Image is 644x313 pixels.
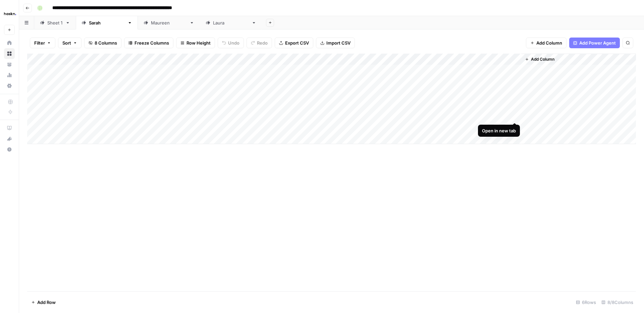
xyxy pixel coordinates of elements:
button: Add Column [522,55,557,64]
a: Settings [4,80,15,91]
button: Workspace: Haskn [4,5,15,22]
span: Redo [257,40,268,46]
img: Haskn Logo [4,8,16,20]
div: [PERSON_NAME] [89,19,125,26]
a: AirOps Academy [4,123,15,133]
div: Open in new tab [482,127,516,134]
span: Add Column [531,56,554,62]
button: Add Column [526,38,567,48]
span: Add Row [37,299,56,306]
div: [PERSON_NAME] [151,19,187,26]
span: Row Height [186,40,211,46]
a: Browse [4,48,15,59]
div: Sheet 1 [47,19,63,26]
span: Filter [34,40,45,46]
span: Add Power Agent [579,40,616,46]
a: Your Data [4,59,15,70]
a: Home [4,38,15,48]
span: Undo [228,40,239,46]
span: Import CSV [326,40,351,46]
button: Sort [58,38,82,48]
span: Add Column [536,40,562,46]
button: Export CSV [275,38,313,48]
div: 6 Rows [573,297,599,308]
button: What's new? [4,133,15,144]
span: Freeze Columns [135,40,169,46]
button: Redo [247,38,272,48]
button: Row Height [176,38,215,48]
span: Sort [62,40,71,46]
button: Undo [218,38,244,48]
div: 8/8 Columns [599,297,636,308]
span: Export CSV [285,40,309,46]
button: Filter [30,38,55,48]
a: [PERSON_NAME] [76,16,138,29]
a: Usage [4,70,15,80]
a: [PERSON_NAME] [200,16,262,29]
button: 8 Columns [84,38,121,48]
div: [PERSON_NAME] [213,19,249,26]
button: Freeze Columns [124,38,173,48]
button: Add Row [27,297,60,308]
span: 8 Columns [95,40,117,46]
div: What's new? [4,134,14,144]
a: [PERSON_NAME] [138,16,200,29]
button: Add Power Agent [569,38,620,48]
button: Import CSV [316,38,355,48]
a: Sheet 1 [34,16,76,29]
button: Help + Support [4,144,15,155]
